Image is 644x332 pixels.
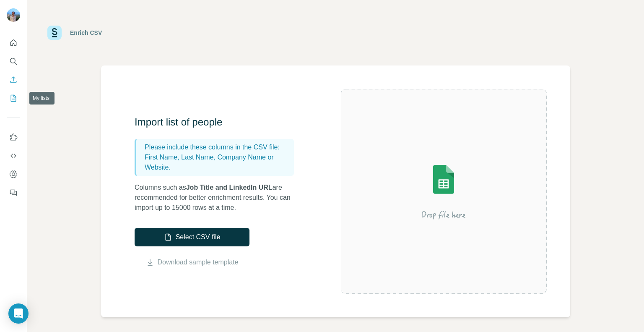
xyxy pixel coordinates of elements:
p: Columns such as are recommended for better enrichment results. You can import up to 15000 rows at... [135,183,302,213]
button: Download sample template [135,257,249,267]
div: Open Intercom Messenger [8,303,29,324]
img: Surfe Illustration - Drop file here or select below [368,141,519,242]
button: Feedback [7,185,20,200]
button: Quick start [7,35,20,50]
span: Job Title and LinkedIn URL [186,184,273,191]
img: Avatar [7,8,20,22]
button: Dashboard [7,167,20,182]
button: Enrich CSV [7,72,20,87]
div: Enrich CSV [70,29,102,37]
button: Use Surfe on LinkedIn [7,130,20,145]
a: Download sample template [158,257,239,267]
h3: Import list of people [135,115,302,129]
button: My lists [7,91,20,106]
img: Surfe Logo [47,26,62,40]
button: Select CSV file [135,228,249,246]
button: Search [7,54,20,69]
p: First Name, Last Name, Company Name or Website. [145,152,291,173]
p: Please include these columns in the CSV file: [145,142,291,152]
button: Use Surfe API [7,148,20,163]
